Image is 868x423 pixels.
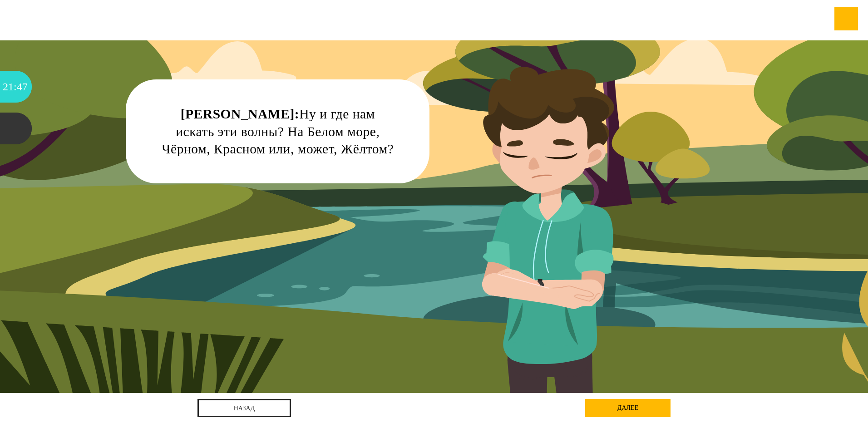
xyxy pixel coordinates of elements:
[3,71,14,103] div: 21
[396,87,422,113] div: Нажми на ГЛАЗ, чтобы скрыть текст и посмотреть картинку полностью
[161,105,395,157] div: Ну и где нам искать эти волны? На Белом море, Чёрном, Красном или, может, Жёлтом?
[197,399,291,417] a: назад
[181,107,300,121] strong: [PERSON_NAME]:
[17,71,28,103] div: 47
[14,71,17,103] div: :
[585,399,671,417] div: далее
